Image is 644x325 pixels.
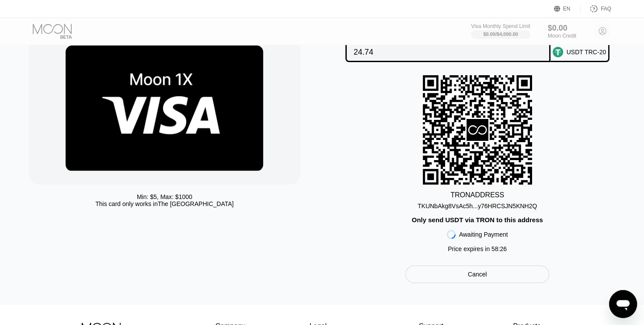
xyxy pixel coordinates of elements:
div: TKUNbAkg8VsAc5h...y76HRCSJN5KNH2Q [418,203,537,210]
div: TKUNbAkg8VsAc5h...y76HRCSJN5KNH2Q [418,199,537,210]
div: EN [554,4,581,13]
div: Cancel [405,266,549,283]
div: EN [563,6,571,12]
div: Price expires in [448,245,507,252]
div: Cancel [468,270,487,278]
div: You PayUSDT TRC-20 [331,31,624,62]
div: Visa Monthly Spend Limit$0.00/$4,000.00 [471,23,530,39]
div: USDT TRC-20 [567,49,606,56]
div: FAQ [601,6,611,12]
iframe: Кнопка запуска окна обмена сообщениями [609,290,637,318]
div: This card only works in The [GEOGRAPHIC_DATA] [95,200,233,207]
div: $0.00 / $4,000.00 [483,31,518,37]
div: Awaiting Payment [459,231,508,238]
div: Only send USDT via TRON to this address [412,216,543,224]
div: Min: $ 5 , Max: $ 1000 [137,193,192,200]
div: Visa Monthly Spend Limit [471,23,530,29]
span: 58 : 26 [491,245,507,252]
div: FAQ [581,4,611,13]
div: TRON ADDRESS [450,191,504,199]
